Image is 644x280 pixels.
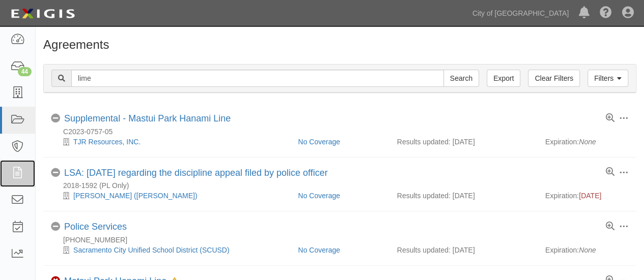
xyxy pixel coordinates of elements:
a: View results summary [606,222,614,231]
a: No Coverage [298,192,340,200]
div: Expiration: [545,191,629,201]
a: Filters [587,70,628,87]
div: Results updated: [DATE] [397,191,530,201]
div: Police Services [64,222,127,233]
a: No Coverage [298,138,340,146]
div: LSA: 10/22/18 regarding the discipline appeal filed by police officer [64,168,328,179]
a: Export [487,70,520,87]
div: Sacramento City Unified School District (SCUSD) [51,245,290,255]
span: [DATE] [579,192,601,200]
input: Search [443,70,479,87]
a: No Coverage [298,246,340,254]
a: Supplemental - Mastui Park Hanami Line [64,113,231,123]
a: LSA: [DATE] regarding the discipline appeal filed by police officer [64,168,328,178]
em: None [579,246,596,254]
div: Supplemental - Mastui Park Hanami Line [64,113,231,125]
h1: Agreements [43,38,636,51]
div: 44 [18,67,32,76]
a: View results summary [606,168,614,177]
i: No Coverage [51,222,60,231]
div: Results updated: [DATE] [397,137,530,147]
div: 2016-1354-02 [51,235,636,245]
img: logo-5460c22ac91f19d4615b14bd174203de0afe785f0fc80cf4dbbc73dc1793850b.png [8,5,78,23]
i: Help Center - Complianz [600,7,612,19]
div: Results updated: [DATE] [397,245,530,255]
i: No Coverage [51,114,60,123]
i: No Coverage [51,168,60,177]
input: Search [71,70,444,87]
a: Police Services [64,222,127,232]
div: TJR Resources, INC. [51,137,290,147]
div: C2023-0757-05 [51,127,636,137]
div: Expiration: [545,137,629,147]
a: TJR Resources, INC. [73,138,141,146]
div: Porter Scott (Nancy Sheehan) [51,191,290,201]
a: Clear Filters [528,70,579,87]
a: View results summary [606,114,614,123]
a: Sacramento City Unified School District (SCUSD) [73,246,230,254]
div: 2018-1592 (PL Only) [51,180,636,191]
div: Expiration: [545,245,629,255]
a: City of [GEOGRAPHIC_DATA] [467,3,574,23]
a: [PERSON_NAME] ([PERSON_NAME]) [73,192,198,200]
em: None [579,138,596,146]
